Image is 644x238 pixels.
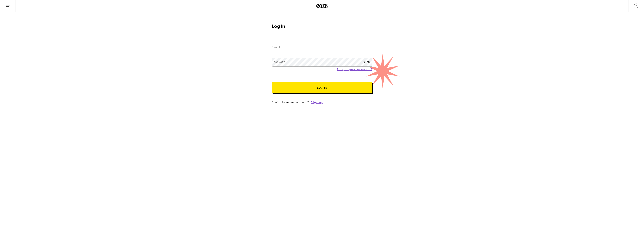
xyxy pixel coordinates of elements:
[311,101,323,104] a: Sign up
[272,46,280,49] label: Email
[337,68,372,71] a: Forgot your password?
[272,101,372,104] div: Don't have an account?
[272,82,372,93] button: Log In
[272,24,372,29] h1: Log In
[361,58,372,66] div: SHOW
[317,86,327,89] span: Log In
[272,60,285,63] label: Password
[272,43,372,52] input: Email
